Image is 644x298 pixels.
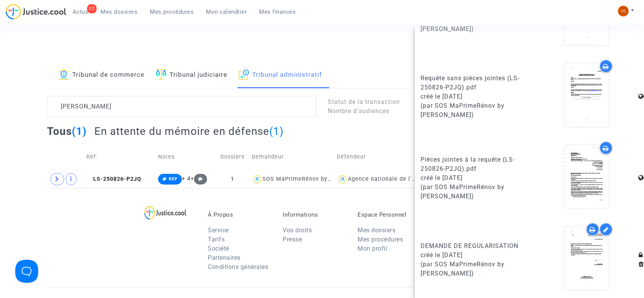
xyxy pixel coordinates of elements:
td: Notes [155,143,216,170]
iframe: Help Scout Beacon - Open [15,260,38,283]
span: Mes procédures [150,8,194,15]
div: (par SOS MaPrimeRénov by [PERSON_NAME]) [421,260,524,278]
span: Mes finances [259,8,296,15]
a: Mes dossiers [95,6,144,18]
a: Mes procédures [358,236,403,243]
img: icon-faciliter-sm.svg [156,69,167,80]
img: icon-archive.svg [239,69,249,80]
a: Partenaires [208,254,241,261]
a: Vos droits [283,227,312,234]
span: + [191,175,207,182]
td: Réf. [84,143,155,170]
div: 17 [87,4,97,13]
span: REP [169,177,178,181]
span: Mes dossiers [101,8,138,15]
a: Société [208,245,229,252]
span: LS-250826-P2JQ [86,176,141,182]
div: créé le [DATE] [421,173,524,183]
div: Agence nationale de l'habitat [348,176,432,182]
a: Service [208,227,229,234]
span: + 4 [182,175,191,182]
span: Mon calendrier [206,8,247,15]
td: Défendeur [335,143,420,170]
span: (1) [269,125,284,138]
div: (par SOS MaPrimeRénov by [PERSON_NAME]) [421,101,524,120]
div: SOS MaPrimeRénov by [PERSON_NAME] [262,176,376,182]
div: Requête sans pièces jointes (LS-250826-P2JQ).pdf [421,74,524,92]
p: Informations [283,211,346,218]
span: (1) [72,125,87,138]
a: Presse [283,236,302,243]
a: Conditions générales [208,263,268,270]
span: Statut de la transaction [328,98,400,105]
img: logo-lg.svg [144,206,187,220]
img: icon-user.svg [337,174,348,185]
a: Tarifs [208,236,225,243]
div: créé le [DATE] [421,92,524,101]
span: Actus [73,8,89,15]
h2: En attente du mémoire en défense [94,125,284,138]
a: Mon profil [358,245,387,252]
div: Pièces jointes à la requête (LS-250826-P2JQ).pdf [421,155,524,173]
div: créé le [DATE] [421,251,524,260]
a: Mes procédures [144,6,200,18]
p: Espace Personnel [358,211,421,218]
a: Mes dossiers [358,227,395,234]
img: fc99b196863ffcca57bb8fe2645aafd9 [618,6,629,16]
img: jc-logo.svg [6,4,66,19]
img: icon-banque.svg [58,69,69,80]
a: Mon calendrier [200,6,253,18]
div: DEMANDE DE REGULARISATION [421,241,524,251]
a: Tribunal de commerce [58,62,144,88]
a: Tribunal administratif [239,62,322,88]
td: Demandeur [249,143,335,170]
a: 17Actus [66,6,95,18]
a: Mes finances [253,6,302,18]
td: 1 [216,170,249,188]
img: icon-user.svg [252,174,263,185]
h2: Tous [47,125,87,138]
td: Dossiers [216,143,249,170]
span: Nombre d'audiences [328,107,390,115]
div: (par SOS MaPrimeRénov by [PERSON_NAME]) [421,183,524,201]
p: À Propos [208,211,271,218]
a: Tribunal judiciaire [156,62,227,88]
